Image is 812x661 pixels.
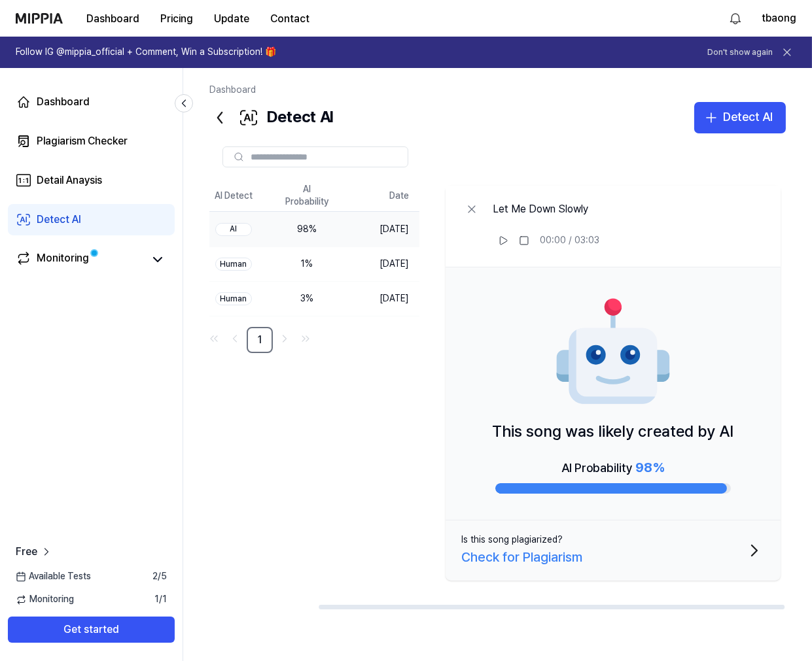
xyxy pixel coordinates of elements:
a: Dashboard [8,86,175,118]
td: [DATE] [344,246,419,281]
a: Detect AI [8,204,175,235]
div: Human [215,258,252,271]
a: 1 [247,327,273,353]
img: logo [16,13,63,24]
span: Available Tests [16,570,91,583]
button: Contact [260,6,320,32]
th: Date [344,180,419,212]
span: Free [16,544,37,560]
button: Update [203,6,260,32]
button: tbaong [762,10,796,26]
a: Free [16,544,53,560]
img: AI [554,294,672,411]
div: AI Probability [562,457,665,478]
div: Let Me Down Slowly [493,201,599,217]
div: 3 % [281,292,333,305]
div: 98 % [281,223,333,236]
div: Detail Anaysis [37,173,102,188]
button: Pricing [150,6,203,32]
a: Monitoring [16,250,143,269]
button: Get started [8,617,175,643]
div: Plagiarism Checker [37,133,128,149]
div: Detect AI [723,108,773,127]
td: [DATE] [344,212,419,246]
th: AI Detect [197,180,270,212]
a: Go to next page [275,330,294,348]
nav: pagination [100,327,419,353]
a: Detail Anaysis [8,165,175,196]
span: Monitoring [16,593,74,606]
div: Is this song plagiarized? [461,534,563,547]
a: Go to previous page [226,330,244,348]
div: AI [215,223,252,236]
div: Dashboard [37,94,90,110]
a: Go to first page [205,330,223,348]
h1: Follow IG @mippia_official + Comment, Win a Subscription! 🎁 [16,46,276,59]
div: Detect AI [209,102,333,133]
button: Is this song plagiarized?Check for Plagiarism [446,520,781,581]
td: [DATE] [344,281,419,316]
div: Human [215,292,252,305]
div: 00:00 / 03:03 [540,234,599,247]
span: 1 / 1 [154,593,167,606]
img: 알림 [728,10,743,26]
p: This song was likely created by AI [493,419,734,444]
a: Go to last page [296,330,315,348]
button: Dashboard [76,6,150,32]
div: Check for Plagiarism [461,547,582,568]
th: AI Probability [270,180,344,212]
div: Detect AI [37,212,81,228]
button: Detect AI [694,102,786,133]
a: Update [203,1,260,37]
span: 2 / 5 [152,570,167,583]
a: Plagiarism Checker [8,126,175,157]
div: 1 % [281,258,333,271]
div: Monitoring [37,250,89,269]
span: 98 % [636,460,665,475]
button: Don't show again [707,47,773,58]
a: Dashboard [209,84,256,95]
